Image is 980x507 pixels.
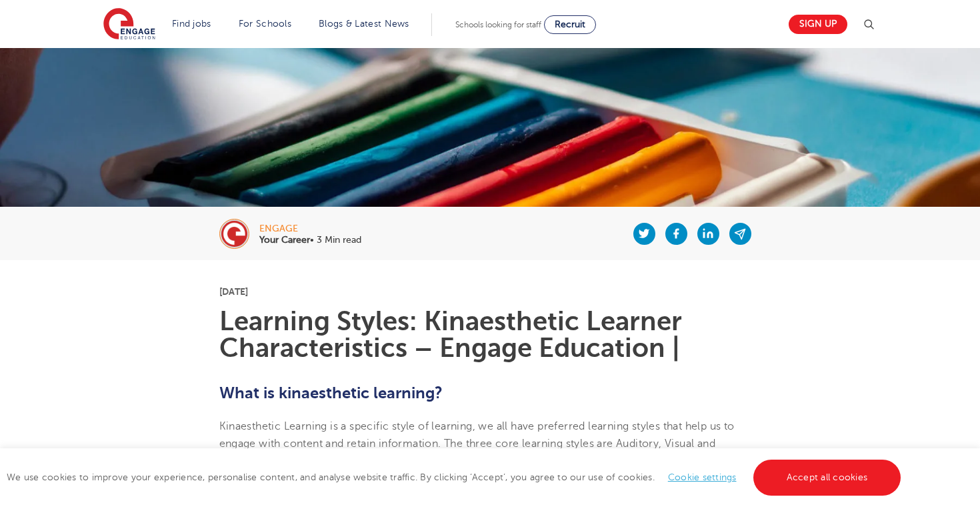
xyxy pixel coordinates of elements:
span: Recruit [555,19,585,29]
b: Your Career [259,235,310,245]
h1: Learning Styles: Kinaesthetic Learner Characteristics – Engage Education | [219,308,761,362]
a: Blogs & Latest News [319,19,409,29]
img: Engage Education [103,8,155,41]
a: For Schools [239,19,291,29]
span: Kinaesthetic Learning is a specific style of learning, we all have preferred learning styles that... [219,420,735,468]
h2: What is kinaesthetic learning? [219,382,761,404]
a: Accept all cookies [753,460,901,496]
a: Cookie settings [668,472,737,482]
a: Find jobs [172,19,211,29]
span: We use cookies to improve your experience, personalise content, and analyse website traffic. By c... [7,472,904,482]
span: Schools looking for staff [455,20,541,29]
p: [DATE] [219,287,761,296]
a: Recruit [544,15,596,34]
a: Sign up [789,15,847,34]
div: engage [259,224,361,233]
p: • 3 Min read [259,235,361,245]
